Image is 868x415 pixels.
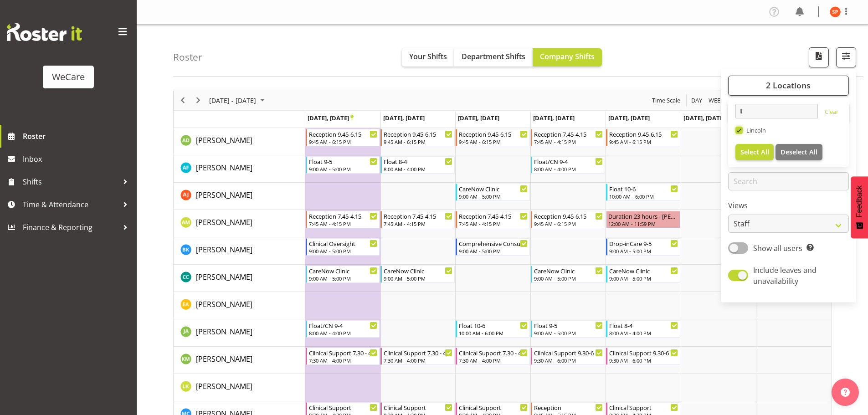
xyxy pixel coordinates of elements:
span: [PERSON_NAME] [196,135,252,145]
span: Inbox [23,152,132,166]
div: 9:45 AM - 6:15 PM [459,138,528,145]
button: Feedback - Show survey [851,176,868,238]
div: Float 9-5 [309,157,378,166]
a: [PERSON_NAME] [196,135,252,146]
div: Duration 23 hours - [PERSON_NAME] [608,211,678,220]
div: Antonia Mao"s event - Reception 7.45-4.15 Begin From Wednesday, September 24, 2025 at 7:45:00 AM ... [456,211,530,228]
div: Kishendri Moodley"s event - Clinical Support 9.30-6 Begin From Friday, September 26, 2025 at 9:30... [606,348,680,365]
h4: Roster [173,52,202,62]
input: Search [735,104,818,118]
div: Brian Ko"s event - Clinical Oversight Begin From Monday, September 22, 2025 at 9:00:00 AM GMT+12:... [306,238,380,256]
div: Alex Ferguson"s event - Float/CN 9-4 Begin From Thursday, September 25, 2025 at 8:00:00 AM GMT+12... [531,156,605,174]
span: [PERSON_NAME] [196,272,252,282]
span: [DATE], [DATE] [608,114,650,122]
button: Select All [735,144,774,160]
div: 8:00 AM - 4:00 PM [609,329,678,337]
td: Amy Johannsen resource [174,183,305,210]
span: Lincoln [743,127,766,134]
button: Deselect All [776,144,822,160]
span: [DATE] - [DATE] [208,95,257,106]
div: Jane Arps"s event - Float 10-6 Begin From Wednesday, September 24, 2025 at 10:00:00 AM GMT+12:00 ... [456,320,530,338]
div: next period [190,91,206,110]
div: Jane Arps"s event - Float/CN 9-4 Begin From Monday, September 22, 2025 at 8:00:00 AM GMT+12:00 En... [306,320,380,338]
div: Kishendri Moodley"s event - Clinical Support 7.30 - 4 Begin From Monday, September 22, 2025 at 7:... [306,348,380,365]
a: [PERSON_NAME] [196,162,252,173]
td: Brian Ko resource [174,237,305,265]
div: 8:00 AM - 4:00 PM [384,165,452,173]
div: 9:00 AM - 5:00 PM [609,247,678,255]
div: Float 8-4 [609,321,678,330]
div: Aleea Devenport"s event - Reception 9.45-6.15 Begin From Wednesday, September 24, 2025 at 9:45:00... [456,129,530,146]
img: Rosterit website logo [7,23,82,41]
a: [PERSON_NAME] [196,381,252,392]
div: Antonia Mao"s event - Reception 7.45-4.15 Begin From Monday, September 22, 2025 at 7:45:00 AM GMT... [306,211,380,228]
div: 9:00 AM - 5:00 PM [534,329,603,337]
span: Day [690,95,703,106]
div: 9:00 AM - 5:00 PM [534,275,603,282]
div: 7:45 AM - 4:15 PM [384,220,452,227]
span: Finance & Reporting [23,220,118,234]
div: 9:45 AM - 6:15 PM [534,220,603,227]
button: Your Shifts [402,48,454,67]
div: Clinical Support 7.30 - 4 [459,348,528,357]
div: Clinical Support [609,403,678,412]
span: [PERSON_NAME] [196,217,252,227]
div: Float 10-6 [609,184,678,193]
span: Department Shifts [462,51,525,61]
div: Reception 9.45-6.15 [609,129,678,138]
div: 7:30 AM - 4:00 PM [309,357,378,364]
button: Filter Shifts [836,47,856,67]
div: 9:00 AM - 5:00 PM [459,193,528,200]
button: Timeline Week [707,95,726,106]
div: Aleea Devenport"s event - Reception 9.45-6.15 Begin From Monday, September 22, 2025 at 9:45:00 AM... [306,129,380,146]
img: help-xxl-2.png [841,388,850,397]
div: Brian Ko"s event - Drop-inCare 9-5 Begin From Friday, September 26, 2025 at 9:00:00 AM GMT+12:00 ... [606,238,680,256]
td: Charlotte Courtney resource [174,265,305,292]
div: Clinical Support 9.30-6 [609,348,678,357]
div: 10:00 AM - 6:00 PM [609,193,678,200]
span: [PERSON_NAME] [196,245,252,255]
div: 10:00 AM - 6:00 PM [459,329,528,337]
span: Time Scale [651,95,681,106]
span: Show all users [753,243,802,253]
span: [PERSON_NAME] [196,327,252,337]
label: Views [728,200,849,211]
div: Clinical Oversight [309,239,378,248]
span: [PERSON_NAME] [196,354,252,364]
div: Jane Arps"s event - Float 9-5 Begin From Thursday, September 25, 2025 at 9:00:00 AM GMT+12:00 End... [531,320,605,338]
td: Kishendri Moodley resource [174,347,305,374]
button: Timeline Day [690,95,704,106]
span: Your Shifts [409,51,447,61]
input: Search [728,172,849,190]
span: [DATE], [DATE] [683,114,725,122]
button: 2 Locations [728,76,849,96]
div: 9:00 AM - 5:00 PM [309,247,378,255]
div: 7:30 AM - 4:00 PM [384,357,452,364]
div: Float/CN 9-4 [309,321,378,330]
div: Aleea Devenport"s event - Reception 9.45-6.15 Begin From Tuesday, September 23, 2025 at 9:45:00 A... [380,129,455,146]
button: Next [192,95,205,106]
div: 9:30 AM - 6:00 PM [609,357,678,364]
a: [PERSON_NAME] [196,190,252,200]
div: previous period [175,91,190,110]
td: Liandy Kritzinger resource [174,374,305,401]
td: Antonia Mao resource [174,210,305,237]
div: Charlotte Courtney"s event - CareNow Clinic Begin From Monday, September 22, 2025 at 9:00:00 AM G... [306,266,380,283]
div: 9:00 AM - 5:00 PM [609,275,678,282]
div: 12:00 AM - 11:59 PM [608,220,678,227]
div: 8:00 AM - 4:00 PM [309,329,378,337]
div: Amy Johannsen"s event - Float 10-6 Begin From Friday, September 26, 2025 at 10:00:00 AM GMT+12:00... [606,184,680,201]
div: Drop-inCare 9-5 [609,239,678,248]
div: CareNow Clinic [609,266,678,275]
span: Feedback [855,185,863,217]
div: Float 10-6 [459,321,528,330]
div: WeCare [52,70,85,84]
div: Clinical Support [309,403,378,412]
td: Jane Arps resource [174,319,305,347]
div: Reception 7.45-4.15 [534,129,603,138]
div: Antonia Mao"s event - Reception 7.45-4.15 Begin From Tuesday, September 23, 2025 at 7:45:00 AM GM... [380,211,455,228]
div: Clinical Support 7.30 - 4 [309,348,378,357]
div: 7:45 AM - 4:15 PM [309,220,378,227]
div: 7:45 AM - 4:15 PM [534,138,603,145]
div: Reception 7.45-4.15 [384,211,452,220]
